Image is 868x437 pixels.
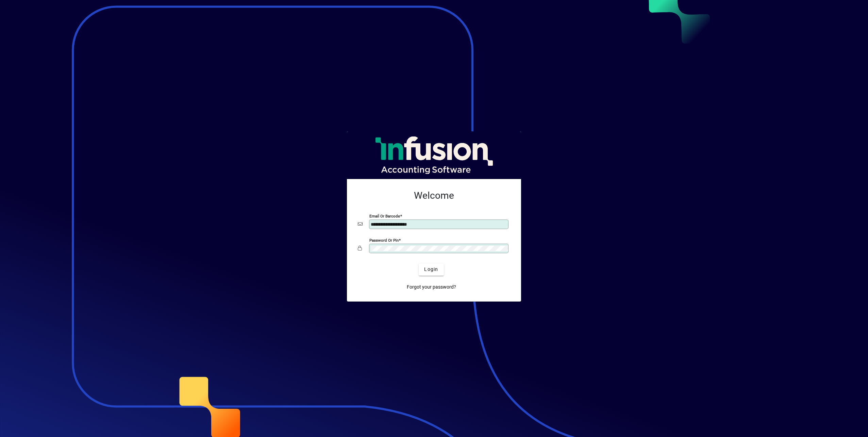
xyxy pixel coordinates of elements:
[369,238,399,242] mat-label: Password or Pin
[424,266,438,273] span: Login
[407,284,456,291] span: Forgot your password?
[419,263,444,276] button: Login
[404,281,459,293] a: Forgot your password?
[358,190,510,201] h2: Welcome
[369,213,400,218] mat-label: Email or Barcode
